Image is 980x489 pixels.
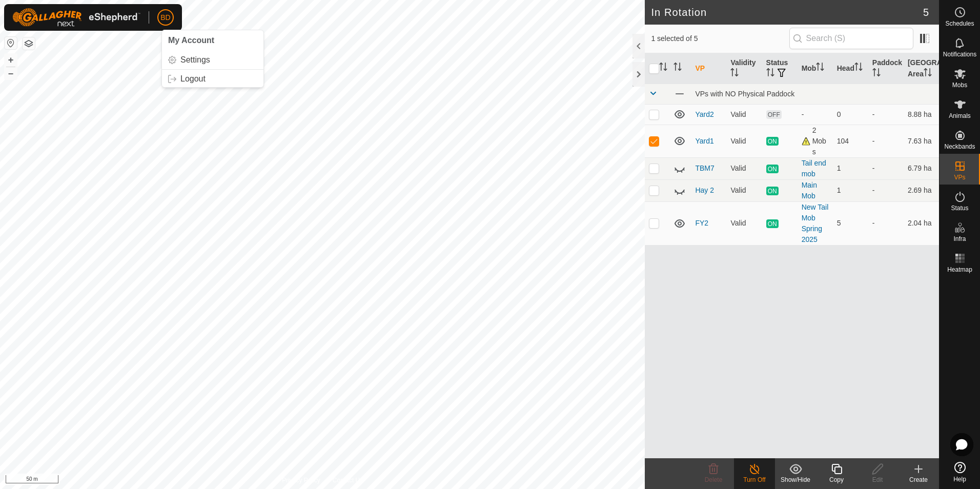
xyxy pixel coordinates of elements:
[953,236,966,242] span: Infra
[726,201,762,245] td: Valid
[872,70,881,78] p-sorticon: Activate to sort
[798,53,833,84] th: Mob
[651,33,789,44] span: 1 selected of 5
[695,164,714,172] a: TBM7
[789,28,913,49] input: Search (S)
[673,64,682,72] p-sorticon: Activate to sort
[940,458,980,486] a: Help
[904,201,939,245] td: 2.04 ha
[23,37,35,50] button: Map Layers
[954,174,965,180] span: VPs
[833,104,868,125] td: 0
[766,165,779,173] span: ON
[898,475,939,484] div: Create
[659,64,667,72] p-sorticon: Activate to sort
[833,157,868,179] td: 1
[953,476,966,482] span: Help
[766,219,779,228] span: ON
[5,37,17,49] button: Reset Map
[868,179,904,201] td: -
[947,267,972,273] span: Heatmap
[162,52,263,68] a: Settings
[180,75,206,83] span: Logout
[695,90,935,98] div: VPs with NO Physical Paddock
[816,64,824,72] p-sorticon: Activate to sort
[762,53,798,84] th: Status
[160,12,170,23] span: BD
[923,5,929,20] span: 5
[775,475,816,484] div: Show/Hide
[726,157,762,179] td: Valid
[868,125,904,157] td: -
[868,201,904,245] td: -
[651,6,923,18] h2: In Rotation
[904,125,939,157] td: 7.63 ha
[833,53,868,84] th: Head
[868,53,904,84] th: Paddock
[802,109,829,120] div: -
[180,56,210,64] span: Settings
[833,179,868,201] td: 1
[868,157,904,179] td: -
[833,125,868,157] td: 104
[726,53,762,84] th: Validity
[691,53,726,84] th: VP
[766,70,774,78] p-sorticon: Activate to sort
[924,70,932,78] p-sorticon: Activate to sort
[833,201,868,245] td: 5
[5,67,17,79] button: –
[854,64,863,72] p-sorticon: Activate to sort
[695,219,708,227] a: FY2
[868,104,904,125] td: -
[12,8,140,27] img: Gallagher Logo
[857,475,898,484] div: Edit
[695,186,714,194] a: Hay 2
[282,476,320,485] a: Privacy Policy
[766,187,779,195] span: ON
[949,113,971,119] span: Animals
[695,110,713,118] a: Yard2
[333,476,363,485] a: Contact Us
[162,71,263,87] a: Logout
[168,36,214,45] span: My Account
[816,475,857,484] div: Copy
[766,110,782,119] span: OFF
[904,53,939,84] th: [GEOGRAPHIC_DATA] Area
[952,82,967,88] span: Mobs
[904,104,939,125] td: 8.88 ha
[904,179,939,201] td: 2.69 ha
[802,180,829,201] div: Main Mob
[726,104,762,125] td: Valid
[943,51,976,57] span: Notifications
[904,157,939,179] td: 6.79 ha
[730,70,739,78] p-sorticon: Activate to sort
[944,144,975,150] span: Neckbands
[802,158,829,179] div: Tail end mob
[802,125,829,157] div: 2 Mobs
[945,21,974,27] span: Schedules
[734,475,775,484] div: Turn Off
[5,54,17,66] button: +
[726,179,762,201] td: Valid
[695,137,713,145] a: Yard1
[726,125,762,157] td: Valid
[802,202,829,245] div: New Tail Mob Spring 2025
[951,205,968,211] span: Status
[705,476,723,483] span: Delete
[766,137,779,146] span: ON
